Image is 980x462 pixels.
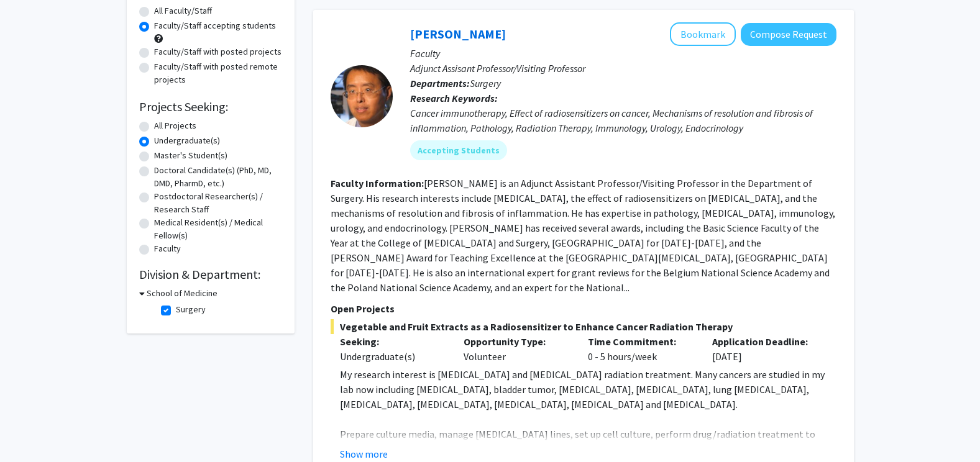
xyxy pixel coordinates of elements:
b: Departments: [410,77,470,89]
p: Opportunity Type: [464,334,569,349]
label: Undergraduate(s) [154,134,220,147]
label: Faculty/Staff accepting students [154,19,276,32]
fg-read-more: [PERSON_NAME] is an Adjunct Assistant Professor/Visiting Professor in the Department of Surgery. ... [331,177,835,294]
label: Faculty/Staff with posted remote projects [154,60,282,86]
b: Faculty Information: [331,177,424,189]
b: Research Keywords: [410,92,498,104]
div: [DATE] [703,334,827,364]
label: Postdoctoral Researcher(s) / Research Staff [154,190,282,216]
span: Vegetable and Fruit Extracts as a Radiosensitizer to Enhance Cancer Radiation Therapy [331,319,836,334]
span: Surgery [470,77,501,89]
label: Medical Resident(s) / Medical Fellow(s) [154,216,282,242]
span: My research interest is [MEDICAL_DATA] and [MEDICAL_DATA] radiation treatment. Many cancers are s... [340,368,825,410]
div: Undergraduate(s) [340,349,446,364]
label: Master's Student(s) [154,149,227,162]
p: Adjunct Assisant Professor/Visiting Professor [410,61,836,76]
div: 0 - 5 hours/week [579,334,703,364]
p: Open Projects [331,301,836,316]
label: Surgery [176,303,206,316]
h2: Division & Department: [139,267,282,282]
label: All Faculty/Staff [154,4,212,17]
p: Faculty [410,46,836,61]
label: Doctoral Candidate(s) (PhD, MD, DMD, PharmD, etc.) [154,164,282,190]
label: Faculty [154,242,181,255]
div: Volunteer [454,334,579,364]
button: Show more [340,446,388,461]
label: All Projects [154,119,196,132]
p: Time Commitment: [588,334,694,349]
p: Application Deadline: [712,334,818,349]
div: Cancer immunotherapy, Effect of radiosensitizers on cancer, Mechanisms of resolution and fibrosis... [410,106,836,135]
iframe: Chat [9,406,53,453]
p: Seeking: [340,334,446,349]
h3: School of Medicine [147,287,218,300]
mat-chip: Accepting Students [410,140,507,160]
button: Compose Request to Yujiang Fang [741,23,836,46]
h2: Projects Seeking: [139,99,282,114]
a: [PERSON_NAME] [410,26,506,42]
button: Add Yujiang Fang to Bookmarks [670,22,736,46]
label: Faculty/Staff with posted projects [154,45,282,58]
